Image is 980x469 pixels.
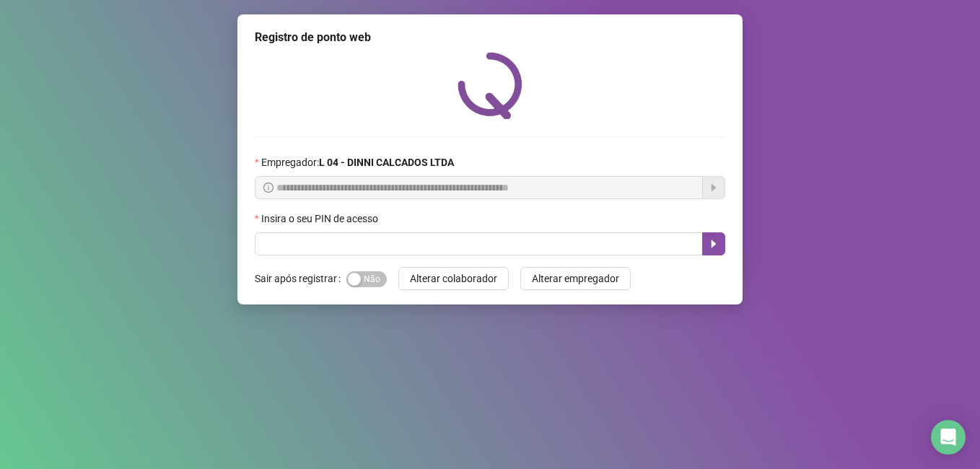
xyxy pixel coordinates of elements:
[263,183,274,193] span: info-circle
[532,271,619,286] span: Alterar empregador
[520,267,631,290] button: Alterar empregador
[931,420,966,455] div: Open Intercom Messenger
[255,29,725,46] div: Registro de ponto web
[319,157,454,168] strong: L 04 - DINNI CALCADOS LTDA
[398,267,509,290] button: Alterar colaborador
[255,211,388,227] label: Insira o seu PIN de acesso
[708,238,719,250] span: caret-right
[410,271,497,286] span: Alterar colaborador
[458,52,522,119] img: QRPoint
[261,154,454,170] span: Empregador :
[255,267,346,290] label: Sair após registrar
